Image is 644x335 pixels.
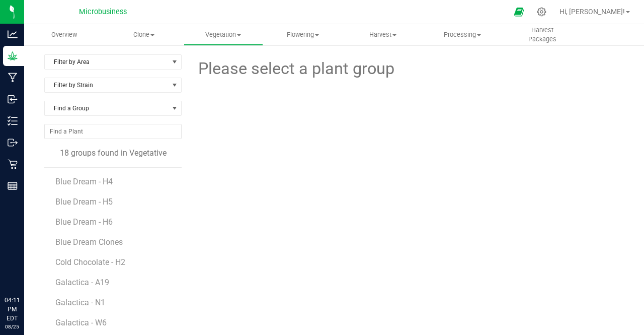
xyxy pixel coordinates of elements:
span: Find a Group [45,101,169,115]
span: select [169,55,181,69]
span: Hi, [PERSON_NAME]! [559,8,625,16]
span: Cold Chocolate - H2 [55,257,125,267]
a: Processing [423,24,502,45]
a: Clone [104,24,183,45]
span: Open Ecommerce Menu [508,2,530,22]
p: 04:11 PM EDT [5,296,20,323]
a: Harvest Packages [502,24,582,45]
inline-svg: Analytics [8,29,18,39]
span: Blue Dream - H5 [55,197,113,207]
span: Galactica - N1 [55,298,105,307]
span: Clone [104,30,183,39]
span: Filter by Area [45,55,169,69]
inline-svg: Outbound [8,138,18,148]
inline-svg: Grow [8,51,18,61]
div: 18 groups found in Vegetative [44,147,182,159]
a: Overview [24,24,104,45]
span: Harvest [344,30,422,39]
span: Blue Dream - H6 [55,217,113,227]
span: Microbusiness [79,8,127,16]
span: Galactica - W6 [55,318,107,327]
span: Filter by Strain [45,78,169,92]
inline-svg: Inbound [8,94,18,104]
span: Processing [423,30,502,39]
div: Manage settings [535,7,548,17]
span: Blue Dream - H4 [55,177,113,186]
p: 08/25 [5,323,20,330]
a: Vegetation [184,24,263,45]
inline-svg: Retail [8,159,18,169]
span: Galactica - A19 [55,278,109,287]
span: Flowering [264,30,342,39]
span: Harvest Packages [503,26,581,44]
input: NO DATA FOUND [45,124,181,139]
a: Harvest [343,24,423,45]
span: Overview [38,30,91,39]
inline-svg: Reports [8,181,18,191]
span: Vegetation [184,30,263,39]
inline-svg: Manufacturing [8,73,18,83]
iframe: Resource center [10,254,40,285]
inline-svg: Inventory [8,116,18,126]
a: Flowering [263,24,343,45]
span: Blue Dream Clones [55,237,123,247]
span: Please select a plant group [197,56,394,81]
